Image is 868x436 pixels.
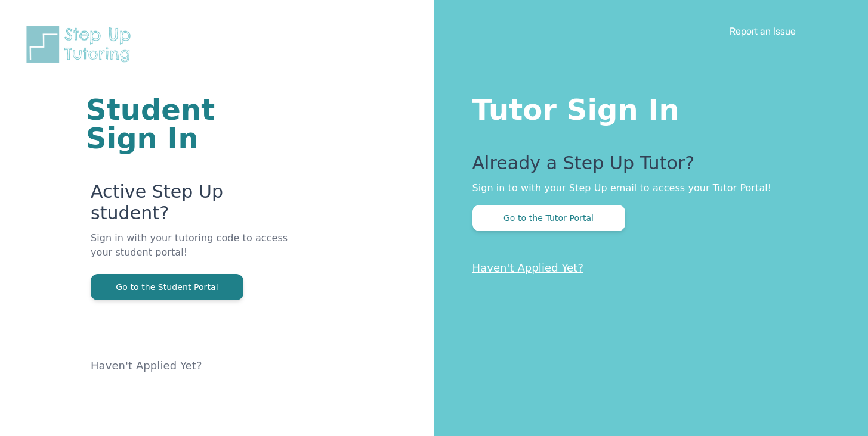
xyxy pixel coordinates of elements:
p: Active Step Up student? [91,181,291,231]
a: Report an Issue [730,25,796,37]
button: Go to the Student Portal [91,274,243,300]
h1: Student Sign In [86,95,291,152]
p: Sign in with your tutoring code to access your student portal! [91,231,291,274]
h1: Tutor Sign In [472,91,821,124]
img: Step Up Tutoring horizontal logo [24,24,138,65]
p: Already a Step Up Tutor? [472,152,821,181]
button: Go to the Tutor Portal [472,205,625,231]
a: Haven't Applied Yet? [472,261,584,274]
a: Go to the Student Portal [91,281,243,292]
a: Haven't Applied Yet? [91,359,202,372]
a: Go to the Tutor Portal [472,212,625,223]
p: Sign in to with your Step Up email to access your Tutor Portal! [472,181,821,195]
